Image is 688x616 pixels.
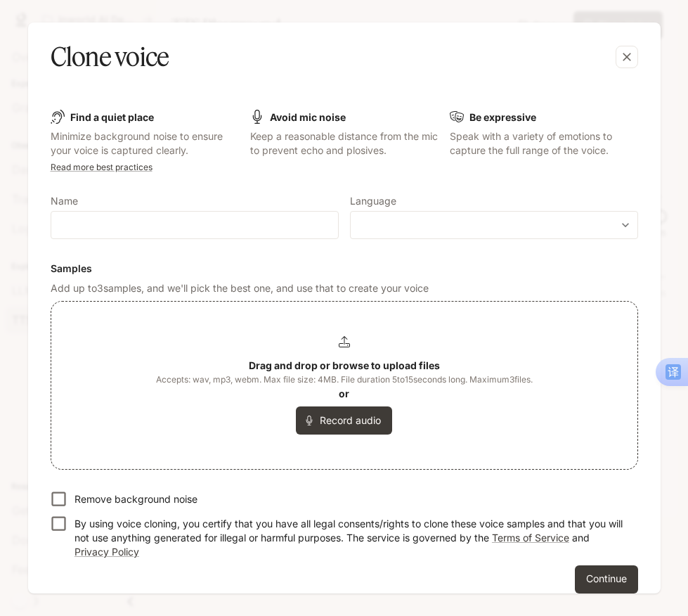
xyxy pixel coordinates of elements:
p: Speak with a variety of emotions to capture the full range of the voice. [450,129,638,158]
b: Drag and drop or browse to upload files [249,359,440,371]
p: By using voice cloning, you certify that you have all legal consents/rights to clone these voice ... [74,517,627,559]
b: Be expressive [469,111,536,123]
p: Add up to 3 samples, and we'll pick the best one, and use that to create your voice [51,281,638,295]
h5: Clone voice [51,39,169,75]
b: Find a quiet place [70,111,154,123]
h6: Samples [51,262,638,276]
p: Remove background noise [74,492,197,506]
div: ​ [351,218,637,232]
b: or [339,387,349,399]
a: Privacy Policy [74,546,139,558]
span: Accepts: wav, mp3, webm. Max file size: 4MB. File duration 5 to 15 seconds long. Maximum 3 files. [156,373,533,387]
p: Language [350,196,396,206]
a: Terms of Service [492,532,569,544]
button: Continue [575,565,638,593]
p: Minimize background noise to ensure your voice is captured clearly. [51,129,239,158]
button: Record audio [296,406,392,435]
b: Avoid mic noise [270,111,346,123]
a: Read more best practices [51,162,152,172]
p: Keep a reasonable distance from the mic to prevent echo and plosives. [250,129,439,158]
p: Name [51,196,78,206]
